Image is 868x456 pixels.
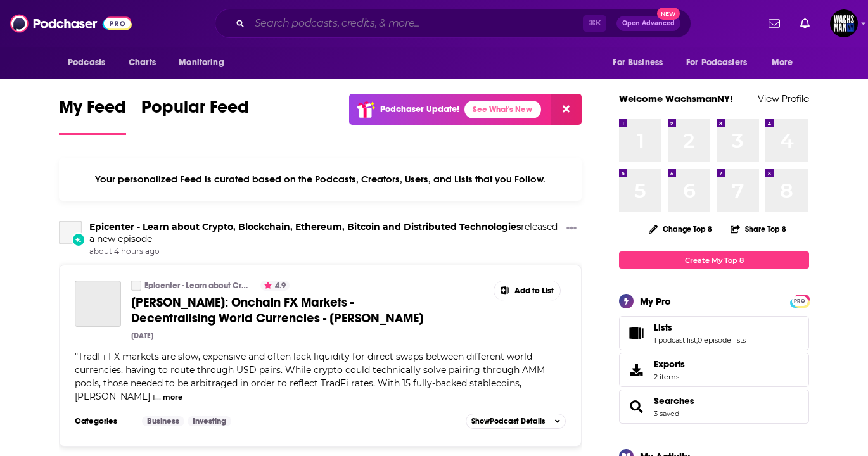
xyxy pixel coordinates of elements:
[763,13,785,34] a: Show notifications dropdown
[561,221,582,237] button: Show More Button
[89,221,521,232] a: Epicenter - Learn about Crypto, Blockchain, Ethereum, Bitcoin and Distributed Technologies
[604,51,679,75] button: open menu
[613,54,663,72] span: For Business
[131,281,141,291] a: Epicenter - Learn about Crypto, Blockchain, Ethereum, Bitcoin and Distributed Technologies
[619,353,809,387] a: Exports
[380,104,459,115] p: Podchaser Update!
[830,9,858,37] button: Show profile menu
[654,372,685,381] span: 2 items
[758,92,809,104] a: View Profile
[131,294,439,326] a: [PERSON_NAME]: Onchain FX Markets - Decentralising World Currencies - [PERSON_NAME]
[163,392,182,403] button: more
[131,294,423,326] span: [PERSON_NAME]: Onchain FX Markets - Decentralising World Currencies - [PERSON_NAME]
[59,96,126,135] a: My Feed
[792,296,807,305] a: PRO
[698,336,746,345] a: 0 episode lists
[68,54,105,72] span: Podcasts
[129,54,156,72] span: Charts
[170,51,240,75] button: open menu
[10,11,132,35] img: Podchaser - Follow, Share and Rate Podcasts
[623,324,649,342] a: Lists
[657,8,680,20] span: New
[616,16,680,31] button: Open AdvancedNew
[763,51,809,75] button: open menu
[72,232,86,246] div: New Episode
[619,389,809,424] span: Searches
[188,416,231,426] a: Investing
[142,416,184,426] a: Business
[466,414,566,429] button: ShowPodcast Details
[59,158,582,201] div: Your personalized Feed is curated based on the Podcasts, Creators, Users, and Lists that you Follow.
[654,358,685,370] span: Exports
[795,13,815,34] a: Show notifications dropdown
[622,20,675,27] span: Open Advanced
[830,9,858,37] img: User Profile
[623,361,649,379] span: Exports
[494,281,560,301] button: Show More Button
[514,286,554,296] span: Add to List
[89,221,561,245] h3: released a new episode
[141,96,249,135] a: Popular Feed
[250,13,583,34] input: Search podcasts, credits, & more...
[654,336,696,345] a: 1 podcast list
[623,398,649,415] a: Searches
[641,221,720,237] button: Change Top 8
[654,395,694,407] a: Searches
[144,281,249,291] a: Epicenter - Learn about Crypto, Blockchain, Ethereum, Bitcoin and Distributed Technologies
[464,101,541,118] a: See What's New
[654,322,672,333] span: Lists
[583,15,606,32] span: ⌘ K
[59,221,82,244] a: Epicenter - Learn about Crypto, Blockchain, Ethereum, Bitcoin and Distributed Technologies
[619,316,809,350] span: Lists
[141,96,249,125] span: Popular Feed
[696,336,698,345] span: ,
[830,9,858,37] span: Logged in as WachsmanNY
[640,295,671,307] div: My Pro
[89,246,561,257] span: about 4 hours ago
[654,409,679,418] a: 3 saved
[155,391,161,402] span: ...
[120,51,163,75] a: Charts
[75,351,545,402] span: "
[619,92,733,104] a: Welcome WachsmanNY!
[619,251,809,269] a: Create My Top 8
[59,51,122,75] button: open menu
[59,96,126,125] span: My Feed
[678,51,765,75] button: open menu
[654,322,746,333] a: Lists
[75,281,121,327] a: Mento: Onchain FX Markets - Decentralising World Currencies - Markus Franke
[75,351,545,402] span: TradFi FX markets are slow, expensive and often lack liquidity for direct swaps between different...
[260,281,290,291] button: 4.9
[75,416,132,426] h3: Categories
[471,417,545,426] span: Show Podcast Details
[179,54,224,72] span: Monitoring
[215,9,691,38] div: Search podcasts, credits, & more...
[772,54,793,72] span: More
[131,331,153,340] div: [DATE]
[686,54,747,72] span: For Podcasters
[730,217,787,241] button: Share Top 8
